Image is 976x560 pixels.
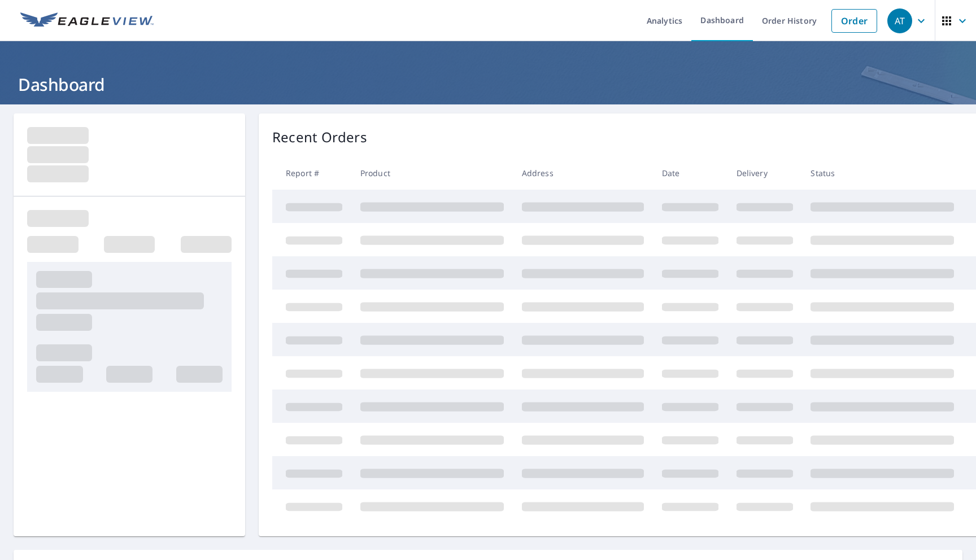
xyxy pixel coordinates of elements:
[887,8,912,33] div: AT
[831,9,877,33] a: Order
[727,156,802,190] th: Delivery
[272,156,351,190] th: Report #
[801,156,963,190] th: Status
[20,12,154,29] img: EV Logo
[513,156,653,190] th: Address
[351,156,513,190] th: Product
[14,73,962,96] h1: Dashboard
[653,156,727,190] th: Date
[272,127,367,147] p: Recent Orders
